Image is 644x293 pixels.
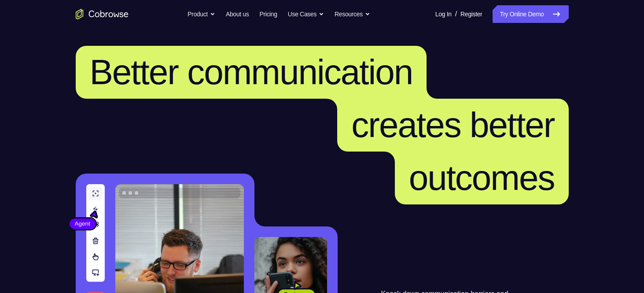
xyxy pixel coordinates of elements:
a: Register [460,5,482,23]
button: Use Cases [288,5,324,23]
button: Resources [335,5,370,23]
span: outcomes [409,158,555,197]
a: Go to the home page [76,9,129,19]
a: About us [226,5,249,23]
span: Better communication [90,52,413,92]
a: Pricing [259,5,277,23]
span: creates better [351,105,554,145]
span: / [455,9,457,19]
span: Agent [70,219,96,228]
a: Log In [435,5,452,23]
a: Try Online Demo [493,5,568,23]
button: Product [188,5,215,23]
